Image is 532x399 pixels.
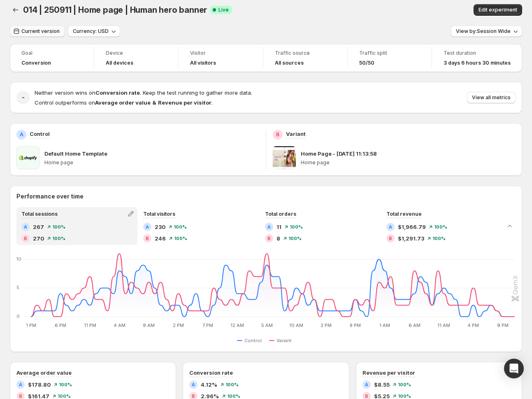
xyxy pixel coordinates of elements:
[155,223,165,231] span: 230
[320,322,331,328] text: 3 PM
[276,337,292,344] span: Variant
[301,149,377,158] p: Home Page - [DATE] 11:13:58
[276,223,281,231] span: 11
[21,211,58,217] span: Total sessions
[33,223,44,231] span: 267
[389,224,392,229] h2: A
[44,159,259,166] p: Home page
[389,236,392,241] h2: B
[26,322,36,328] text: 1 PM
[267,224,271,229] h2: A
[59,382,72,387] span: 100 %
[275,50,336,56] span: Traffic source
[467,92,516,103] button: View all metrics
[275,60,304,66] h4: All sources
[374,380,390,389] span: $8.55
[386,211,422,217] span: Total revenue
[146,236,149,241] h2: B
[20,131,23,138] h2: A
[24,224,27,229] h2: A
[301,159,516,166] p: Home page
[16,285,19,290] text: 5
[456,28,511,35] span: View by: Session Wide
[201,380,217,389] span: 4.12%
[28,380,51,389] span: $178.80
[497,322,509,328] text: 9 PM
[21,49,82,67] a: GoalConversion
[289,322,303,328] text: 10 AM
[398,223,426,231] span: $1,966.79
[290,224,303,229] span: 100 %
[44,149,107,158] p: Default Home Template
[365,382,368,387] h2: A
[143,211,175,217] span: Total visitors
[409,322,420,328] text: 6 AM
[146,224,149,229] h2: A
[21,50,82,56] span: Goal
[106,60,133,66] h4: All devices
[350,322,361,328] text: 8 PM
[359,49,420,67] a: Traffic split50/50
[58,394,71,399] span: 100 %
[504,359,524,378] div: Open Intercom Messenger
[30,130,50,138] p: Control
[95,89,140,96] strong: Conversion rate
[33,234,44,243] span: 270
[173,322,184,328] text: 2 PM
[267,236,271,241] h2: B
[444,49,511,67] a: Test duration3 days 6 hours 30 minutes
[273,146,296,169] img: Home Page - Aug 7, 11:13:58
[261,322,273,328] text: 5 AM
[437,322,450,328] text: 11 AM
[237,336,265,345] button: Control
[444,50,511,56] span: Test duration
[23,5,207,15] span: 014 | 250911 | Home page | Human hero banner
[152,99,156,106] strong: &
[68,26,120,37] button: Currency: USD
[362,369,415,377] h3: Revenue per visitor
[269,336,295,345] button: Variant
[275,49,336,67] a: Traffic sourceAll sources
[265,211,296,217] span: Total orders
[398,234,424,243] span: $1,291.73
[52,236,65,241] span: 100 %
[190,60,216,66] h4: All visitors
[286,130,306,138] p: Variant
[190,49,251,67] a: VisitorAll visitors
[95,99,151,106] strong: Average order value
[155,234,166,243] span: 246
[190,50,251,56] span: Visitor
[451,26,522,37] button: View by:Session Wide
[73,28,109,35] span: Currency: USD
[84,322,96,328] text: 11 PM
[16,369,72,377] h3: Average order value
[106,50,167,56] span: Device
[192,382,195,387] h2: A
[504,220,516,232] button: Collapse chart
[365,394,368,399] h2: B
[359,60,374,66] span: 50/50
[158,99,211,106] strong: Revenue per visitor
[16,192,516,201] h2: Performance over time
[52,224,65,229] span: 100 %
[21,60,51,66] span: Conversion
[10,26,65,37] button: Current version
[143,322,155,328] text: 9 AM
[22,93,25,102] h2: -
[189,369,233,377] h3: Conversion rate
[225,382,239,387] span: 100 %
[276,234,280,243] span: 8
[398,382,411,387] span: 100 %
[16,313,20,319] text: 0
[398,394,411,399] span: 100 %
[35,89,252,96] span: Neither version wins on . Keep the test running to gather more data.
[288,236,302,241] span: 100 %
[379,322,390,328] text: 1 AM
[479,7,517,13] span: Edit experiment
[359,50,420,56] span: Traffic split
[472,94,511,101] span: View all metrics
[114,322,125,328] text: 4 AM
[106,49,167,67] a: DeviceAll devices
[202,322,213,328] text: 7 PM
[10,4,21,16] button: Back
